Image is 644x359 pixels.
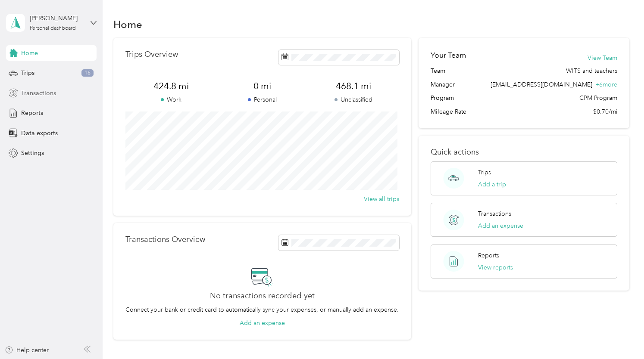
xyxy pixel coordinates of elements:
[30,26,76,31] div: Personal dashboard
[216,95,308,104] p: Personal
[21,89,56,98] span: Transactions
[593,107,617,116] span: $0.70/mi
[431,66,445,75] span: Team
[125,95,217,104] p: Work
[125,80,217,92] span: 424.8 mi
[21,129,58,138] span: Data exports
[21,68,34,77] span: Trips
[431,107,466,116] span: Mileage Rate
[216,80,308,92] span: 0 mi
[113,20,142,29] h1: Home
[478,251,499,260] p: Reports
[491,81,592,88] span: [EMAIL_ADDRESS][DOMAIN_NAME]
[478,263,513,272] button: View reports
[588,53,617,62] button: View Team
[308,80,399,92] span: 468.1 mi
[478,221,523,230] button: Add an expense
[210,291,315,300] h2: No transactions recorded yet
[478,180,506,189] button: Add a trip
[21,108,43,118] span: Reports
[81,69,94,77] span: 16
[595,81,617,88] span: + 6 more
[478,168,491,177] p: Trips
[21,49,38,58] span: Home
[579,93,617,102] span: CPM Program
[431,93,454,102] span: Program
[431,80,455,89] span: Manager
[478,209,511,218] p: Transactions
[431,148,617,157] p: Quick actions
[431,50,466,61] h2: Your Team
[125,305,399,314] p: Connect your bank or credit card to automatically sync your expenses, or manually add an expense.
[596,311,644,359] iframe: Everlance-gr Chat Button Frame
[125,235,205,244] p: Transactions Overview
[240,319,285,328] button: Add an expense
[5,346,49,355] button: Help center
[30,14,84,23] div: [PERSON_NAME]
[566,66,617,75] span: WITS and teachers
[125,50,178,59] p: Trips Overview
[308,95,399,104] p: Unclassified
[21,149,44,158] span: Settings
[364,195,399,204] button: View all trips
